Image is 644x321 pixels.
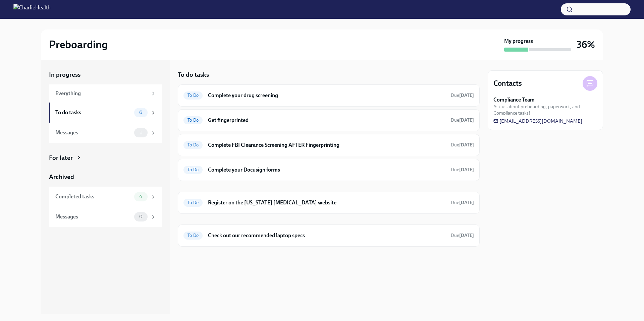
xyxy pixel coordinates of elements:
a: Everything [49,84,162,103]
span: October 8th, 2025 08:00 [451,167,474,173]
span: To Do [183,93,203,98]
span: October 11th, 2025 08:00 [451,142,474,148]
span: Due [451,233,474,238]
strong: [DATE] [459,117,474,123]
a: To DoComplete your Docusign formsDue[DATE] [183,165,474,175]
h6: Get fingerprinted [208,117,445,124]
span: Due [451,142,474,148]
span: To Do [183,200,203,205]
div: To do tasks [55,109,131,116]
span: 1 [136,130,146,135]
h6: Complete your Docusign forms [208,166,445,174]
a: To DoGet fingerprintedDue[DATE] [183,115,474,126]
span: To Do [183,118,203,123]
h6: Complete your drug screening [208,92,445,99]
a: Messages1 [49,123,162,143]
img: CharlieHealth [13,4,51,15]
h3: 36% [577,39,595,51]
a: Archived [49,173,162,181]
span: To Do [183,233,203,238]
h5: To do tasks [178,70,209,79]
h6: Complete FBI Clearance Screening AFTER Fingerprinting [208,141,445,149]
a: To do tasks6 [49,103,162,123]
span: October 8th, 2025 08:00 [451,232,474,239]
span: October 8th, 2025 08:00 [451,92,474,99]
span: October 8th, 2025 08:00 [451,117,474,123]
span: To Do [183,142,203,147]
a: To DoComplete your drug screeningDue[DATE] [183,90,474,101]
div: Everything [55,90,148,97]
a: Messages0 [49,207,162,227]
span: Due [451,117,474,123]
div: For later [49,153,73,162]
span: 0 [135,214,147,219]
h4: Contacts [493,78,522,88]
div: Messages [55,213,131,220]
strong: [DATE] [459,200,474,205]
h6: Register on the [US_STATE] [MEDICAL_DATA] website [208,199,445,206]
span: To Do [183,167,203,172]
div: Messages [55,129,131,136]
a: To DoCheck out our recommended laptop specsDue[DATE] [183,230,474,241]
a: [EMAIL_ADDRESS][DOMAIN_NAME] [493,118,582,124]
h2: Preboarding [49,38,108,51]
span: Ask us about preboarding, paperwork, and Compliance tasks! [493,104,597,116]
div: Completed tasks [55,193,131,200]
a: To DoRegister on the [US_STATE] [MEDICAL_DATA] websiteDue[DATE] [183,197,474,208]
span: 6 [135,110,146,115]
span: October 4th, 2025 08:00 [451,199,474,206]
a: To DoComplete FBI Clearance Screening AFTER FingerprintingDue[DATE] [183,140,474,150]
h6: Check out our recommended laptop specs [208,232,445,239]
a: Completed tasks4 [49,187,162,207]
strong: [DATE] [459,142,474,148]
span: Due [451,92,474,98]
strong: My progress [504,38,533,45]
a: In progress [49,70,162,79]
span: Due [451,167,474,173]
strong: [DATE] [459,167,474,173]
span: 4 [135,194,146,199]
a: For later [49,153,162,162]
strong: [DATE] [459,92,474,98]
strong: [DATE] [459,233,474,238]
strong: Compliance Team [493,96,535,104]
span: Due [451,200,474,205]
